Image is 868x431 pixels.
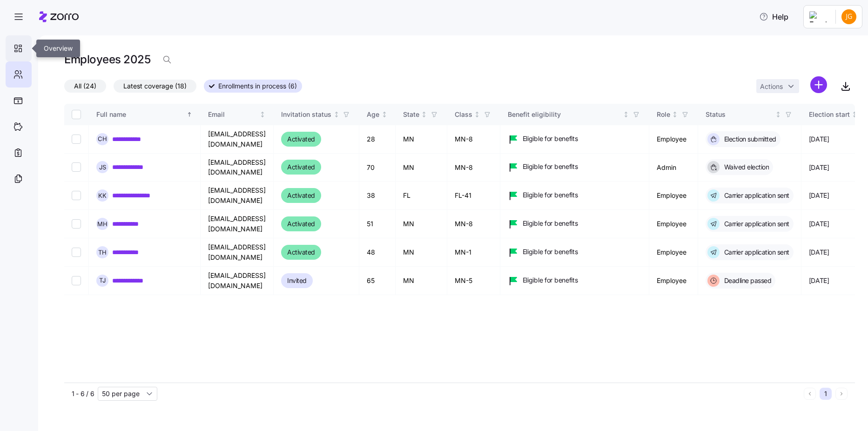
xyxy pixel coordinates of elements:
[721,219,789,229] span: Carrier application sent
[721,191,789,200] span: Carrier application sent
[359,182,396,210] td: 38
[396,104,447,125] th: StateNot sorted
[801,104,866,125] th: Election startNot sorted
[851,111,858,118] div: Not sorted
[98,249,107,256] span: T H
[649,210,698,238] td: Employee
[98,136,107,142] span: C H
[99,277,106,283] span: T J
[809,219,829,229] span: [DATE]
[99,164,106,170] span: J S
[657,109,670,120] div: Role
[359,267,396,295] td: 65
[287,275,307,286] span: Invited
[447,104,500,125] th: ClassNot sorted
[287,134,315,145] span: Activated
[721,162,769,172] span: Waived election
[523,276,578,285] span: Eligible for benefits
[201,238,274,267] td: [EMAIL_ADDRESS][DOMAIN_NAME]
[706,109,774,120] div: Status
[623,111,629,118] div: Not sorted
[359,210,396,238] td: 51
[649,104,698,125] th: RoleNot sorted
[523,134,578,143] span: Eligible for benefits
[97,221,108,227] span: M H
[201,104,274,125] th: EmailNot sorted
[809,11,828,22] img: Employer logo
[775,111,781,118] div: Not sorted
[74,80,96,92] span: All (24)
[809,276,829,285] span: [DATE]
[809,248,829,257] span: [DATE]
[649,238,698,267] td: Employee
[359,238,396,267] td: 48
[201,154,274,182] td: [EMAIL_ADDRESS][DOMAIN_NAME]
[649,267,698,295] td: Employee
[447,267,500,295] td: MN-5
[123,80,187,92] span: Latest coverage (18)
[201,182,274,210] td: [EMAIL_ADDRESS][DOMAIN_NAME]
[809,135,829,144] span: [DATE]
[287,218,315,229] span: Activated
[752,7,796,26] button: Help
[809,163,829,172] span: [DATE]
[186,111,193,118] div: Sorted ascending
[259,111,266,118] div: Not sorted
[447,125,500,154] td: MN-8
[89,104,201,125] th: Full nameSorted ascending
[447,154,500,182] td: MN-8
[804,388,816,400] button: Previous page
[381,111,388,118] div: Not sorted
[649,182,698,210] td: Employee
[287,190,315,201] span: Activated
[835,388,848,400] button: Next page
[809,109,850,120] div: Election start
[218,80,297,92] span: Enrollments in process (6)
[649,154,698,182] td: Admin
[447,210,500,238] td: MN-8
[96,109,185,120] div: Full name
[523,162,578,171] span: Eligible for benefits
[64,52,150,67] h1: Employees 2025
[523,190,578,200] span: Eligible for benefits
[72,110,81,119] input: Select all records
[721,135,776,144] span: Election submitted
[72,219,81,229] input: Select record 4
[820,388,832,400] button: 1
[72,162,81,172] input: Select record 2
[72,135,81,144] input: Select record 1
[281,109,331,120] div: Invitation status
[455,109,472,120] div: Class
[649,125,698,154] td: Employee
[98,193,107,199] span: K K
[447,182,500,210] td: FL-41
[359,154,396,182] td: 70
[672,111,678,118] div: Not sorted
[721,276,772,285] span: Deadline passed
[367,109,379,120] div: Age
[396,210,447,238] td: MN
[810,76,827,93] svg: add icon
[72,191,81,200] input: Select record 3
[287,247,315,258] span: Activated
[274,104,359,125] th: Invitation statusNot sorted
[447,238,500,267] td: MN-1
[396,238,447,267] td: MN
[760,83,783,90] span: Actions
[201,267,274,295] td: [EMAIL_ADDRESS][DOMAIN_NAME]
[72,389,94,398] span: 1 - 6 / 6
[333,111,340,118] div: Not sorted
[201,125,274,154] td: [EMAIL_ADDRESS][DOMAIN_NAME]
[201,210,274,238] td: [EMAIL_ADDRESS][DOMAIN_NAME]
[403,109,419,120] div: State
[756,79,799,93] button: Actions
[287,162,315,173] span: Activated
[759,11,788,22] span: Help
[208,109,258,120] div: Email
[72,248,81,257] input: Select record 5
[698,104,801,125] th: StatusNot sorted
[523,247,578,256] span: Eligible for benefits
[359,125,396,154] td: 28
[396,154,447,182] td: MN
[474,111,480,118] div: Not sorted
